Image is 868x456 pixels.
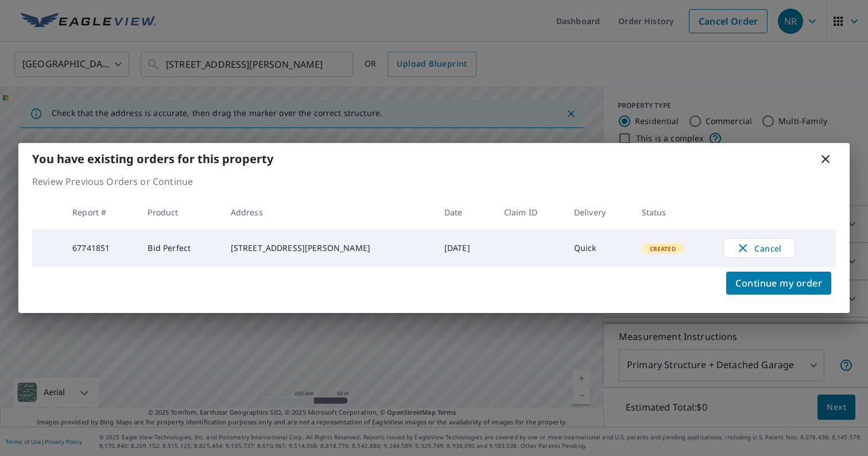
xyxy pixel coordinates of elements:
td: [DATE] [435,229,495,267]
th: Date [435,195,495,229]
th: Delivery [565,195,633,229]
td: Quick [565,229,633,267]
th: Status [633,195,714,229]
b: You have existing orders for this property [32,151,273,167]
th: Report # [63,195,138,229]
span: Cancel [735,241,783,255]
th: Address [222,195,435,229]
button: Continue my order [726,272,831,295]
span: Continue my order [735,275,822,291]
td: 67741851 [63,229,138,267]
div: [STREET_ADDRESS][PERSON_NAME] [231,242,426,254]
button: Cancel [723,238,795,258]
th: Product [138,195,221,229]
span: Created [643,245,683,253]
th: Claim ID [495,195,565,229]
td: Bid Perfect [138,229,221,267]
p: Review Previous Orders or Continue [32,175,836,188]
